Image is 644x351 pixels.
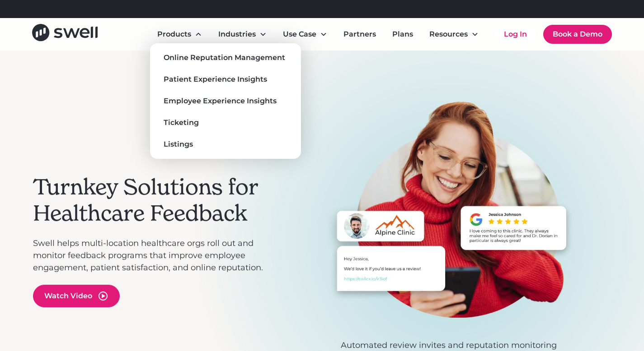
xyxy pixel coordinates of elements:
[422,25,486,43] div: Resources
[543,25,612,44] a: Book a Demo
[150,25,209,43] div: Products
[276,25,334,43] div: Use Case
[157,94,294,108] a: Employee Experience Insights
[157,72,294,87] a: Patient Experience Insights
[157,51,294,65] a: Online Reputation Management
[218,29,256,40] div: Industries
[33,237,277,274] p: Swell helps multi-location healthcare orgs roll out and monitor feedback programs that improve em...
[163,96,276,106] div: Employee Experience Insights
[163,52,285,63] div: Online Reputation Management
[150,43,301,159] nav: Products
[163,74,267,85] div: Patient Experience Insights
[163,117,198,128] div: Ticketing
[44,291,92,301] div: Watch Video
[157,137,294,152] a: Listings
[385,25,420,43] a: Plans
[33,285,120,307] a: open lightbox
[336,25,383,43] a: Partners
[157,29,191,40] div: Products
[157,115,294,130] a: Ticketing
[32,24,98,44] a: home
[495,25,536,43] a: Log In
[283,29,316,40] div: Use Case
[429,29,468,40] div: Resources
[211,25,274,43] div: Industries
[163,139,193,150] div: Listings
[33,174,277,226] h2: Turnkey Solutions for Healthcare Feedback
